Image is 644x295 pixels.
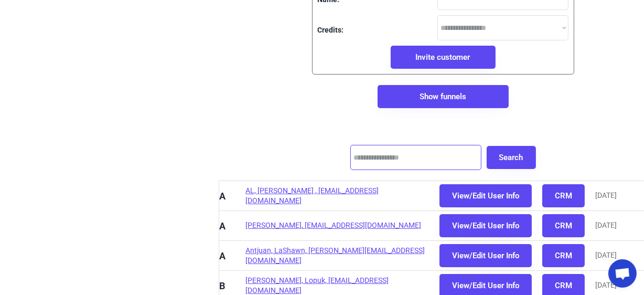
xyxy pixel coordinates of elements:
[391,46,496,69] button: Invite customer
[219,189,235,203] div: A
[595,220,617,231] div: [DATE]
[245,186,429,206] div: AL, [PERSON_NAME] , [EMAIL_ADDRESS][DOMAIN_NAME]
[542,214,585,237] button: CRM
[595,280,617,291] div: [DATE]
[318,25,344,36] div: Credits:
[487,146,536,169] button: Search
[595,191,617,201] div: [DATE]
[378,85,509,108] button: Show funnels
[542,244,585,267] button: CRM
[439,214,532,237] button: View/Edit User Info
[439,184,532,207] button: View/Edit User Info
[595,250,617,261] div: [DATE]
[245,246,429,266] div: Antjuan, LaShawn, [PERSON_NAME][EMAIL_ADDRESS][DOMAIN_NAME]
[245,220,429,231] div: [PERSON_NAME], [EMAIL_ADDRESS][DOMAIN_NAME]
[608,259,637,288] div: Open chat
[219,249,235,262] div: A
[542,184,585,207] button: CRM
[439,244,532,267] button: View/Edit User Info
[219,219,235,233] div: A
[219,279,235,292] div: B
